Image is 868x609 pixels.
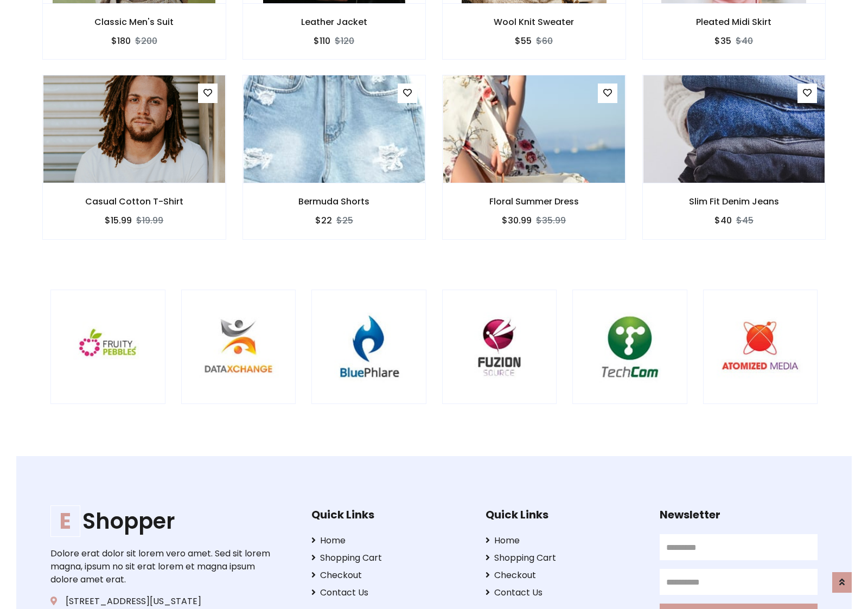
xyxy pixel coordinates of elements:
[643,17,826,27] h6: Pleated Midi Skirt
[50,547,277,586] p: Dolore erat dolor sit lorem vero amet. Sed sit lorem magna, ipsum no sit erat lorem et magna ipsu...
[111,36,131,46] h6: $180
[714,36,731,46] h6: $35
[714,215,732,226] h6: $40
[660,508,818,521] h5: Newsletter
[486,508,643,521] h5: Quick Links
[536,214,566,227] del: $35.99
[311,534,469,547] a: Home
[536,35,553,47] del: $60
[502,215,532,226] h6: $30.99
[243,196,426,207] h6: Bermuda Shorts
[736,35,753,47] del: $40
[50,508,277,534] h1: Shopper
[43,196,226,207] h6: Casual Cotton T-Shirt
[443,17,626,27] h6: Wool Knit Sweater
[311,508,469,521] h5: Quick Links
[736,214,754,227] del: $45
[486,534,643,547] a: Home
[50,505,80,537] span: E
[335,35,354,47] del: $120
[311,552,469,565] a: Shopping Cart
[43,17,226,27] h6: Classic Men's Suit
[486,552,643,565] a: Shopping Cart
[311,586,469,599] a: Contact Us
[486,586,643,599] a: Contact Us
[105,215,132,226] h6: $15.99
[50,595,277,608] p: [STREET_ADDRESS][US_STATE]
[336,214,353,227] del: $25
[50,508,277,534] a: EShopper
[486,569,643,582] a: Checkout
[443,196,626,207] h6: Floral Summer Dress
[515,36,532,46] h6: $55
[311,569,469,582] a: Checkout
[643,196,826,207] h6: Slim Fit Denim Jeans
[243,17,426,27] h6: Leather Jacket
[136,214,163,227] del: $19.99
[135,35,157,47] del: $200
[315,215,332,226] h6: $22
[314,36,330,46] h6: $110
